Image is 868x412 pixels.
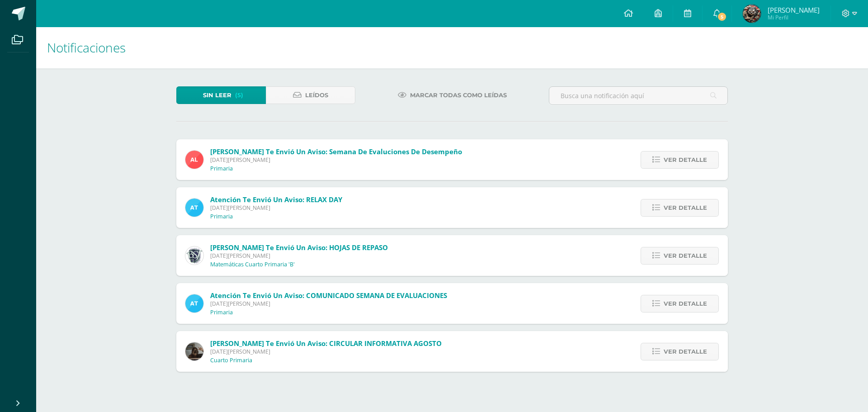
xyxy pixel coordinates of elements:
[768,5,820,14] span: [PERSON_NAME]
[387,86,518,104] a: Marcar todas como leídas
[235,87,243,104] span: (5)
[664,247,707,264] span: Ver detalle
[210,252,388,260] span: [DATE][PERSON_NAME]
[210,195,342,204] span: Atención te envió un aviso: RELAX DAY
[210,204,342,212] span: [DATE][PERSON_NAME]
[664,343,707,360] span: Ver detalle
[410,87,507,104] span: Marcar todas como leídas
[768,14,820,21] span: Mi Perfil
[549,87,727,104] input: Busca una notificación aquí
[210,300,447,308] span: [DATE][PERSON_NAME]
[664,152,707,168] span: Ver detalle
[185,342,203,360] img: 225096a26acfc1687bffe5cda17b4a42.png
[210,309,233,316] p: Primaria
[210,261,295,268] p: Matemáticas Cuarto Primaria 'B'
[266,86,355,104] a: Leídos
[210,147,462,156] span: [PERSON_NAME] te envió un aviso: Semana de Evaluciones de Desempeño
[210,339,442,348] span: [PERSON_NAME] te envió un aviso: CIRCULAR INFORMATIVA AGOSTO
[664,199,707,216] span: Ver detalle
[203,87,231,104] span: Sin leer
[185,246,203,265] img: 0622cc53a9ab5ff111be8da30c91df7e.png
[717,12,727,22] span: 5
[210,357,252,364] p: Cuarto Primaria
[210,243,388,252] span: [PERSON_NAME] te envió un aviso: HOJAS DE REPASO
[210,291,447,300] span: Atención te envió un aviso: COMUNICADO SEMANA DE EVALUACIONES
[47,39,126,56] span: Notificaciones
[176,86,266,104] a: Sin leer(5)
[185,151,203,169] img: 2ffea78c32313793fe3641c097813157.png
[210,213,233,220] p: Primaria
[664,295,707,312] span: Ver detalle
[210,156,462,164] span: [DATE][PERSON_NAME]
[743,5,761,23] img: 59b36a082c41914072a936266d466df8.png
[305,87,328,104] span: Leídos
[210,348,442,355] span: [DATE][PERSON_NAME]
[185,294,203,313] img: 9fc725f787f6a993fc92a288b7a8b70c.png
[210,165,233,172] p: Primaria
[185,199,203,217] img: 9fc725f787f6a993fc92a288b7a8b70c.png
